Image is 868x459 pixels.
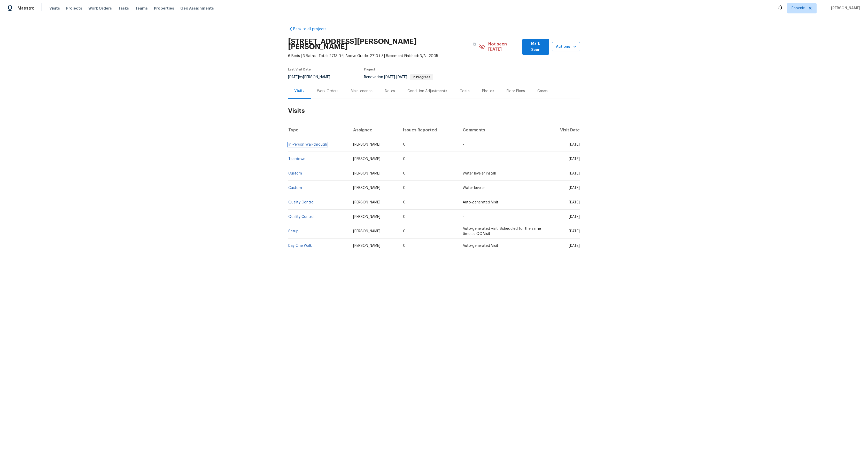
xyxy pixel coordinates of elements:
span: - [463,215,464,219]
span: [DATE] [384,75,395,79]
h2: [STREET_ADDRESS][PERSON_NAME][PERSON_NAME] [288,39,470,49]
th: Comments [459,123,546,137]
a: Setup [288,229,299,233]
span: Geo Assignments [180,6,214,11]
th: Visit Date [546,123,580,137]
div: Work Orders [317,89,338,94]
a: Custom [288,186,302,190]
span: [PERSON_NAME] [353,244,380,248]
span: 0 [403,244,406,248]
span: Water leveler [463,186,485,190]
span: [PERSON_NAME] [353,172,380,175]
span: [DATE] [569,172,580,175]
span: [DATE] [396,75,407,79]
span: Tasks [118,6,129,10]
a: Teardown [288,157,305,161]
span: [PERSON_NAME] [353,229,380,233]
span: 0 [403,229,406,233]
span: Visits [49,6,60,11]
div: Maintenance [351,89,373,94]
th: Type [288,123,349,137]
span: 0 [403,143,406,146]
span: Mark Seen [526,41,545,53]
div: Cases [537,89,548,94]
a: In-Person Walkthrough [288,143,327,146]
div: Condition Adjustments [407,89,447,94]
span: [PERSON_NAME] [353,157,380,161]
span: [DATE] [569,201,580,204]
span: [DATE] [569,215,580,219]
span: - [384,75,407,79]
div: Floor Plans [507,89,525,94]
span: [PERSON_NAME] [353,201,380,204]
span: Maestro [18,6,35,11]
span: [PERSON_NAME] [353,186,380,190]
span: Phoenix [792,6,805,11]
span: 6 Beds | 3 Baths | Total: 2713 ft² | Above Grade: 2713 ft² | Basement Finished: N/A | 2005 [288,53,479,59]
th: Assignee [349,123,399,137]
button: Copy Address [470,39,479,49]
a: Custom [288,172,302,175]
button: Mark Seen [522,39,549,55]
span: 0 [403,215,406,219]
span: [DATE] [569,244,580,248]
span: - [463,143,464,146]
span: [DATE] [569,186,580,190]
div: Visits [294,88,305,93]
span: In Progress [411,76,432,79]
a: Back to all projects [288,27,338,32]
a: Quality Control [288,201,314,204]
span: Renovation [364,75,433,79]
span: - [463,157,464,161]
span: 0 [403,201,406,204]
a: Quality Control [288,215,314,219]
span: Water leveler install [463,172,496,175]
span: [DATE] [569,143,580,146]
span: Auto-generated Visit [463,201,498,204]
span: 0 [403,186,406,190]
span: Not seen [DATE] [488,42,520,52]
span: Actions [556,44,576,50]
div: by [PERSON_NAME] [288,74,336,80]
th: Issues Reported [399,123,458,137]
span: [PERSON_NAME] [353,215,380,219]
span: Last Visit Date [288,68,311,71]
span: Project [364,68,375,71]
span: [DATE] [569,229,580,233]
span: Projects [66,6,82,11]
span: 0 [403,157,406,161]
span: Properties [154,6,174,11]
span: [PERSON_NAME] [829,6,860,11]
span: [DATE] [288,75,299,79]
span: Work Orders [88,6,112,11]
span: [DATE] [569,157,580,161]
h2: Visits [288,99,580,123]
a: Day One Walk [288,244,312,248]
span: Auto-generated visit. Scheduled for the same time as QC Visit [463,227,541,236]
button: Actions [552,42,580,52]
span: 0 [403,172,406,175]
span: Teams [135,6,148,11]
span: Auto-generated Visit [463,244,498,248]
div: Costs [460,89,470,94]
div: Notes [385,89,395,94]
span: [PERSON_NAME] [353,143,380,146]
div: Photos [482,89,494,94]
